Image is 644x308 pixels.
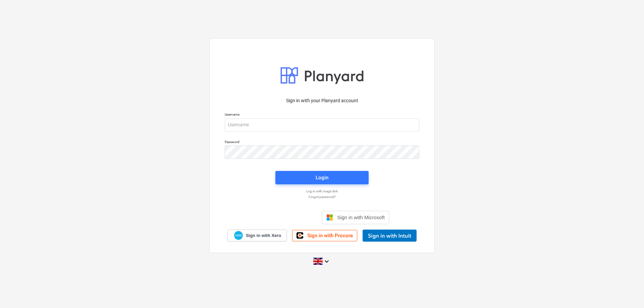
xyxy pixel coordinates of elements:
[323,257,331,265] i: keyboard_arrow_down
[227,230,287,241] a: Sign in with Xero
[234,231,243,240] img: Xero logo
[225,118,419,132] input: Username
[255,210,317,225] div: Sign in with Google. Opens in new tab
[292,230,357,241] a: Sign in with Procore
[275,171,369,184] button: Login
[326,214,333,221] img: Microsoft logo
[221,195,423,199] a: Forgot password?
[221,189,423,193] a: Log in with magic link
[225,140,419,145] p: Password
[337,214,385,220] span: Sign in with Microsoft
[225,97,419,104] p: Sign in with your Planyard account
[225,112,419,118] p: Username
[246,233,281,239] span: Sign in with Xero
[307,233,353,239] span: Sign in with Procore
[252,210,320,225] iframe: Sign in with Google Button
[316,173,328,182] div: Login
